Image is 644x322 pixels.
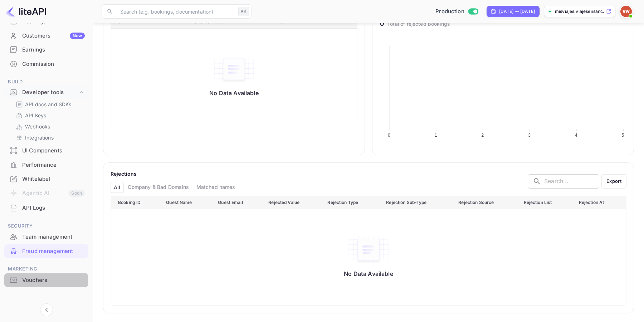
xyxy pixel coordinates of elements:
[4,29,88,42] a: CustomersNew
[601,174,626,189] button: Export
[22,233,85,241] div: Team management
[16,123,83,130] a: Webhooks
[487,6,540,17] div: Click to change the date range period
[4,86,88,99] div: Developer tools
[16,112,83,119] a: API Keys
[13,99,86,109] div: API docs and SDKs
[435,8,464,16] span: Production
[622,133,624,138] tspan: 5
[620,6,632,17] img: Viajes Ensanchate WL
[209,89,259,97] p: No Data Available
[4,43,88,56] a: Earnings
[25,134,54,141] p: Integrations
[13,121,86,132] div: Webhooks
[4,29,88,43] div: CustomersNew
[70,33,85,39] div: New
[25,101,72,108] p: API docs and SDKs
[13,132,86,143] div: Integrations
[4,78,88,86] span: Build
[575,133,577,138] tspan: 4
[4,57,88,70] a: Commission
[387,20,450,28] div: Total of rejected bookings
[4,144,88,158] div: UI Components
[4,265,88,273] span: Marketing
[16,101,83,108] a: API docs and SDKs
[322,196,380,209] th: Rejection Type
[4,43,88,57] div: Earnings
[25,112,46,119] p: API Keys
[111,170,238,177] div: Rejections
[4,201,88,215] div: API Logs
[4,244,88,258] div: Fraud management
[22,60,85,68] div: Commission
[213,54,255,84] img: empty-state-table.svg
[13,110,86,121] div: API Keys
[22,276,85,284] div: Vouchers
[118,270,619,277] p: No Data Available
[125,182,192,193] div: Company & Bad Domains
[528,133,531,138] tspan: 3
[573,196,626,209] th: Rejection at
[22,46,85,54] div: Earnings
[380,196,453,209] th: Rejection Sub-Type
[347,235,390,265] img: empty-state-table.svg
[4,172,88,185] a: Whitelabel
[4,57,88,71] div: Commission
[4,273,88,287] div: Vouchers
[25,123,50,130] p: Webhooks
[453,196,518,209] th: Rejection Source
[212,196,263,209] th: Guest Email
[22,32,85,40] div: Customers
[22,204,85,212] div: API Logs
[4,15,88,28] a: Bookings
[4,230,88,244] div: Team management
[263,196,322,209] th: Rejected Value
[4,273,88,287] a: Vouchers
[22,88,78,97] div: Developer tools
[435,133,437,138] tspan: 1
[4,144,88,157] a: UI Components
[22,147,85,155] div: UI Components
[481,133,484,138] tspan: 2
[388,133,390,138] tspan: 0
[4,158,88,171] a: Performance
[4,244,88,258] a: Fraud management
[111,196,161,209] th: Booking ID
[194,182,238,193] div: Matched names
[433,8,481,16] div: Switch to Sandbox mode
[544,174,599,189] input: Search...
[111,182,123,193] div: All
[22,247,85,255] div: Fraud management
[555,8,605,15] p: misviajes.viajesensanc...
[160,196,212,209] th: Guest Name
[4,230,88,243] a: Team management
[16,134,83,141] a: Integrations
[111,15,357,125] table: a dense table
[4,158,88,172] div: Performance
[22,161,85,169] div: Performance
[499,8,535,15] div: [DATE] — [DATE]
[4,201,88,214] a: API Logs
[40,303,53,316] button: Collapse navigation
[4,222,88,230] span: Security
[4,172,88,186] div: Whitelabel
[518,196,573,209] th: Rejection List
[6,6,46,17] img: LiteAPI logo
[22,175,85,183] div: Whitelabel
[116,4,235,19] input: Search (e.g. bookings, documentation)
[238,7,249,16] div: ⌘K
